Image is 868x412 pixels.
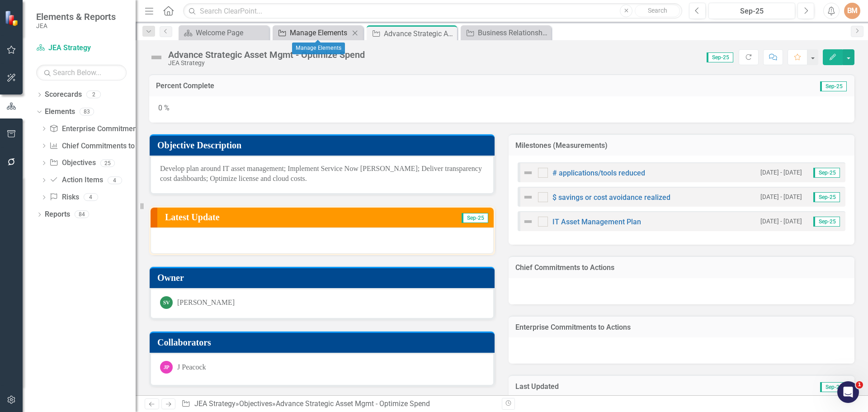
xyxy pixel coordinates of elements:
span: Sep-25 [813,217,840,227]
div: 83 [80,108,94,116]
img: Not Defined [149,50,164,65]
small: JEA [36,22,116,29]
div: Advance Strategic Asset Mgmt - Optimize Spend [168,50,365,60]
div: 84 [75,211,89,218]
h3: Collaborators [157,337,490,347]
h3: Milestones (Measurements) [515,142,848,150]
a: Action Items [49,175,103,185]
a: Welcome Page [181,27,267,38]
div: 0 % [149,96,854,123]
a: Chief Commitments to Actions [49,141,160,152]
input: Search ClearPoint... [183,3,682,19]
a: Enterprise Commitments to Actions [49,124,177,134]
div: SV [160,296,173,309]
button: Search [635,5,680,17]
span: Sep-25 [813,192,840,202]
span: Sep-25 [820,81,847,91]
a: IT Asset Management Plan [552,218,641,226]
small: [DATE] - [DATE] [760,217,802,226]
a: Risks [49,192,79,203]
small: [DATE] - [DATE] [760,193,802,201]
div: Welcome Page [196,27,267,38]
h3: Enterprise Commitments to Actions [515,323,848,331]
div: 4 [84,194,98,201]
span: Sep-25 [462,213,488,223]
div: JEA Strategy [168,60,365,66]
div: Manage Elements [292,43,345,54]
h3: Owner [157,273,490,283]
div: Manage Elements [290,27,349,38]
span: 1 [856,381,863,388]
span: Sep-25 [813,168,840,178]
button: Sep-25 [708,3,795,19]
img: Not Defined [523,216,533,227]
div: 25 [100,159,115,167]
img: Not Defined [523,192,533,203]
a: JEA Strategy [36,43,127,53]
div: [PERSON_NAME] [177,298,235,308]
span: Search [648,7,667,14]
div: 2 [86,91,101,99]
iframe: Intercom live chat [837,381,859,403]
a: $ savings or cost avoidance realized [552,193,670,202]
div: Sep-25 [712,6,792,17]
a: Elements [45,107,75,117]
img: ClearPoint Strategy [5,10,20,26]
div: JP [160,361,173,374]
a: # applications/tools reduced [552,169,645,177]
span: Sep-25 [707,52,733,62]
div: Business Relationship Management [478,27,549,38]
h3: Last Updated [515,383,718,391]
span: Sep-25 [820,382,847,392]
a: JEA Strategy [194,399,236,408]
h3: Percent Complete [156,82,626,90]
small: [DATE] - [DATE] [760,168,802,177]
button: BM [844,3,860,19]
span: Elements & Reports [36,11,116,22]
a: Scorecards [45,90,82,100]
div: Advance Strategic Asset Mgmt - Optimize Spend [276,399,430,408]
input: Search Below... [36,65,127,81]
a: Objectives [239,399,272,408]
div: Advance Strategic Asset Mgmt - Optimize Spend [384,28,455,39]
a: Objectives [49,158,95,168]
a: Business Relationship Management [463,27,549,38]
a: Manage Elements [275,27,349,38]
div: 4 [108,176,122,184]
h3: Chief Commitments to Actions [515,264,848,272]
div: » » [181,399,495,409]
span: Develop plan around IT asset management; Implement Service Now [PERSON_NAME]; Deliver transparenc... [160,165,482,183]
div: J Peacock [177,362,206,373]
a: Reports [45,209,70,220]
h3: Latest Update [165,212,380,222]
img: Not Defined [523,167,533,178]
h3: Objective Description [157,140,490,150]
